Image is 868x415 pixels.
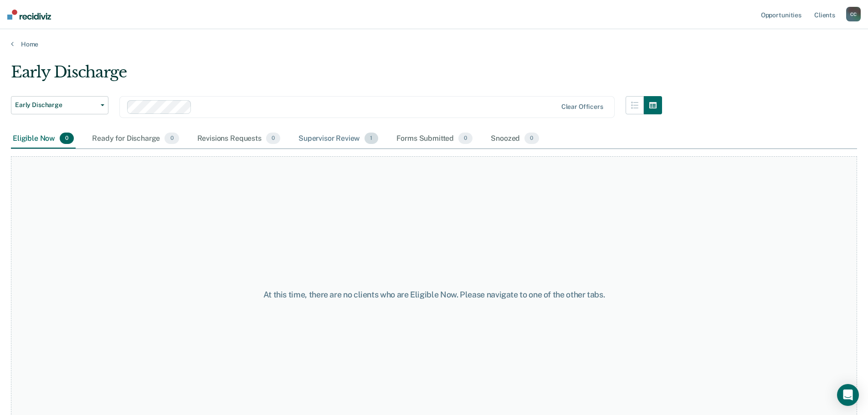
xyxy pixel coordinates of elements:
[7,10,51,20] img: Recidiviz
[11,96,108,114] button: Early Discharge
[395,129,475,149] div: Forms Submitted0
[297,129,380,149] div: Supervisor Review1
[11,40,857,48] a: Home
[489,129,540,149] div: Snoozed0
[524,133,539,144] span: 0
[846,7,861,21] div: C C
[195,129,282,149] div: Revisions Requests0
[164,133,179,144] span: 0
[365,133,378,144] span: 1
[458,133,473,144] span: 0
[223,290,646,300] div: At this time, there are no clients who are Eligible Now. Please navigate to one of the other tabs.
[11,63,662,89] div: Early Discharge
[561,103,603,111] div: Clear officers
[15,101,97,109] span: Early Discharge
[60,133,74,144] span: 0
[846,7,861,21] button: CC
[90,129,180,149] div: Ready for Discharge0
[11,129,76,149] div: Eligible Now0
[266,133,280,144] span: 0
[837,384,859,406] div: Open Intercom Messenger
